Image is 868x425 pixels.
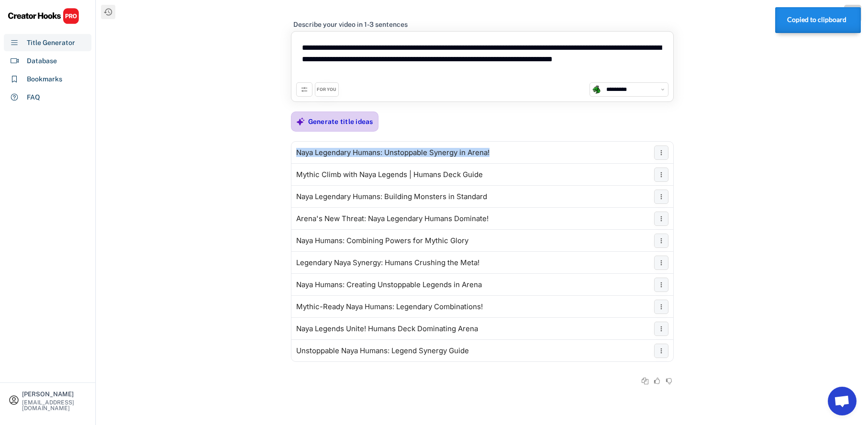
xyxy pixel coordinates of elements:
div: [EMAIL_ADDRESS][DOMAIN_NAME] [22,400,87,411]
div: Describe your video in 1-3 sentences [293,20,408,29]
a: Open chat [828,387,857,415]
div: Naya Legendary Humans: Building Monsters in Standard [296,193,487,201]
div: Naya Humans: Combining Powers for Mythic Glory [296,237,468,245]
div: Arena's New Threat: Naya Legendary Humans Dominate! [296,215,489,223]
div: Title Generator [27,38,75,48]
div: Naya Humans: Creating Unstoppable Legends in Arena [296,281,482,289]
img: unnamed.jpg [592,85,601,94]
img: CHPRO%20Logo.svg [8,8,79,24]
div: Naya Legends Unite! Humans Deck Dominating Arena [296,325,478,333]
strong: Copied to clipboard [787,16,846,23]
div: Legendary Naya Synergy: Humans Crushing the Meta! [296,259,479,267]
div: Mythic-Ready Naya Humans: Legendary Combinations! [296,303,483,311]
div: Mythic Climb with Naya Legends | Humans Deck Guide [296,171,483,179]
div: Bookmarks [27,74,62,84]
div: Generate title ideas [308,117,373,126]
div: Unstoppable Naya Humans: Legend Synergy Guide [296,347,469,355]
div: FAQ [27,92,40,102]
div: Database [27,56,57,66]
div: Naya Legendary Humans: Unstoppable Synergy in Arena! [296,149,490,157]
div: FOR YOU [317,87,336,93]
div: [PERSON_NAME] [22,391,87,397]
